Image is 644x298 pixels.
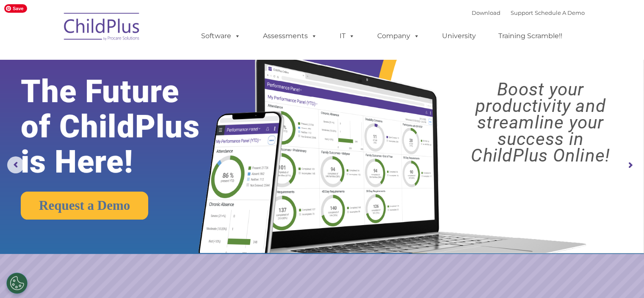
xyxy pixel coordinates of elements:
a: Support [511,9,533,16]
a: IT [331,28,363,45]
span: Last name [118,56,144,62]
button: Cookies Settings [6,273,28,294]
a: Software [193,28,249,45]
a: Request a Demo [21,192,148,220]
span: Phone number [118,91,154,97]
a: Assessments [254,28,326,45]
img: ChildPlus by Procare Solutions [60,7,144,49]
a: Company [369,28,428,45]
a: Download [472,9,500,16]
span: Save [4,4,27,13]
rs-layer: The Future of ChildPlus is Here! [21,74,227,179]
a: University [434,28,484,45]
a: Training Scramble!! [490,28,571,45]
font: | [472,9,585,16]
rs-layer: Boost your productivity and streamline your success in ChildPlus Online! [445,81,636,164]
a: Schedule A Demo [535,9,585,16]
